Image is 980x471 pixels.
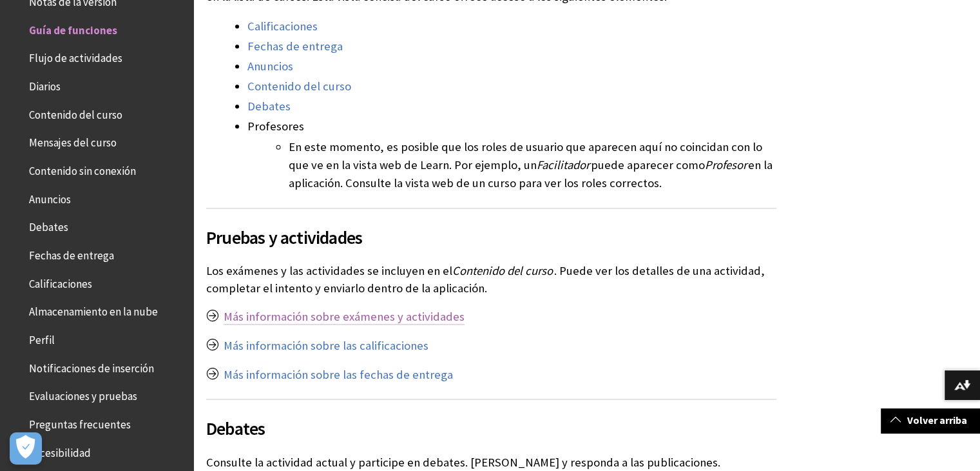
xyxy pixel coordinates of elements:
a: Anuncios [247,59,293,74]
h2: Pruebas y actividades [206,208,776,251]
li: Profesores [247,117,776,192]
span: Calificaciones [29,273,92,290]
span: Flujo de actividades [29,48,122,65]
span: Guía de funciones [29,19,117,37]
a: Debates [247,99,291,114]
span: Debates [29,217,68,234]
span: Diarios [29,75,61,93]
a: Contenido del curso [247,79,351,94]
a: Volver arriba [881,408,980,432]
span: Facilitador [537,157,590,172]
span: Perfil [29,329,55,346]
span: Mensajes del curso [29,132,117,150]
span: Notificaciones de inserción [29,357,154,375]
a: Calificaciones [247,19,318,34]
span: Profesor [705,157,747,172]
p: Consulte la actividad actual y participe en debates. [PERSON_NAME] y responda a las publicaciones. [206,454,776,471]
a: Más información sobre las calificaciones [224,338,428,354]
a: Más información sobre las fechas de entrega [224,367,453,383]
a: Fechas de entrega [247,39,343,54]
h2: Debates [206,399,776,442]
span: Contenido del curso [29,104,122,121]
span: Almacenamiento en la nube [29,301,158,319]
a: Más información sobre exámenes y actividades [224,309,465,325]
span: Anuncios [29,188,71,206]
p: Los exámenes y las actividades se incluyen en el . Puede ver los detalles de una actividad, compl... [206,263,776,296]
span: Contenido del curso [452,263,553,278]
span: Contenido sin conexión [29,160,136,177]
li: En este momento, es posible que los roles de usuario que aparecen aquí no coincidan con lo que ve... [289,138,776,192]
span: Fechas de entrega [29,245,114,262]
button: Open Preferences [10,432,42,465]
span: Preguntas frecuentes [29,414,131,431]
span: Evaluaciones y pruebas [29,386,137,403]
span: Accesibilidad [29,442,91,459]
